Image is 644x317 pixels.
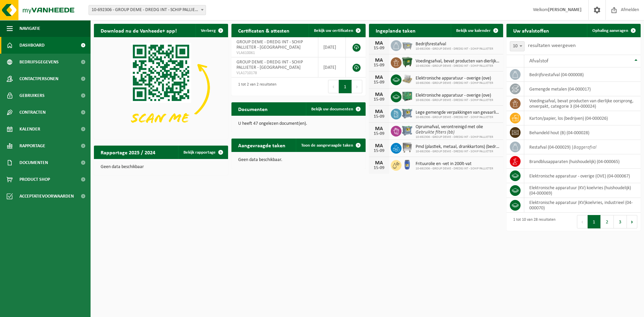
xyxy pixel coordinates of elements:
button: Next [352,80,362,93]
td: brandblusapparaten (huishoudelijk) (04-000065) [524,154,641,169]
div: MA [372,160,386,166]
span: VLA1710178 [236,70,313,76]
img: PB-OT-0200-HPE-00-02 [401,159,413,170]
span: GROUP DEME - DREDG INT - SCHIP PALLIETER - [GEOGRAPHIC_DATA] [236,40,303,50]
label: resultaten weergeven [528,43,576,48]
span: Lege gemengde verpakkingen van gevaarlijke stoffen [416,110,500,115]
img: WB-1100-GAL-GY-01 [401,142,413,153]
button: 1 [339,80,352,93]
img: LP-PA-00000-WDN-11 [401,73,413,85]
h2: Download nu de Vanheede+ app! [94,24,183,37]
span: Kalender [19,121,40,138]
h2: Uw afvalstoffen [506,24,556,37]
a: Ophaling aanvragen [587,24,640,37]
div: 15-09 [372,114,386,119]
span: VLA610061 [236,50,313,56]
i: Gebruikte filters (bb) [416,130,454,135]
div: 15-09 [372,63,386,68]
div: 15-09 [372,131,386,136]
div: MA [372,75,386,80]
div: 15-09 [372,80,386,85]
div: 1 tot 10 van 28 resultaten [510,214,555,229]
span: Ophaling aanvragen [592,29,628,33]
img: PB-AP-0800-MET-02-01 [401,125,413,136]
h2: Certificaten & attesten [231,24,296,37]
span: 10-692306 - GROUP DEME - DREDG INT - SCHIP PALLIETER [416,64,500,68]
button: Verberg [196,24,227,37]
button: Previous [577,215,588,228]
div: MA [372,126,386,131]
td: behandeld hout (B) (04-000028) [524,125,641,140]
button: Previous [328,80,339,93]
p: U heeft 47 ongelezen document(en). [238,121,359,126]
span: Bedrijfsrestafval [416,42,493,47]
img: WB-2500-GAL-GY-01 [401,39,413,51]
h2: Rapportage 2025 / 2024 [94,146,162,159]
p: Geen data beschikbaar. [238,158,359,162]
span: Product Shop [19,171,50,188]
span: 10-692306 - GROUP DEME - DREDG INT - SCHIP PALLIETER [416,98,493,102]
a: Bekijk uw kalender [451,24,502,37]
div: MA [372,41,386,46]
span: Bekijk uw certificaten [314,29,353,33]
div: 1 tot 2 van 2 resultaten [235,79,276,94]
div: MA [372,143,386,149]
span: 10-692306 - GROUP DEME - DREDG INT - SCHIP PALLIETER - ANTWERPEN [89,5,206,15]
img: PB-HB-1400-HPE-GN-01 [401,91,413,102]
img: WB-1100-HPE-GN-01 [401,56,413,68]
span: Documenten [19,154,48,171]
img: PB-AP-0800-MET-02-01 [401,108,413,119]
td: [DATE] [318,37,346,57]
span: 10-692306 - GROUP DEME - DREDG INT - SCHIP PALLIETER [416,81,493,85]
td: elektronische apparatuur - overige (OVE) (04-000067) [524,169,641,183]
span: Contracten [19,104,46,121]
button: Next [627,215,637,228]
span: Elektronische apparatuur - overige (ove) [416,93,493,98]
p: Geen data beschikbaar [101,165,221,169]
div: 15-09 [372,97,386,102]
span: Verberg [201,29,216,33]
button: 1 [588,215,601,228]
a: Bekijk uw certificaten [309,24,365,37]
span: 10 [510,41,525,51]
td: [DATE] [318,57,346,77]
span: Voedingsafval, bevat producten van dierlijke oorsprong, onverpakt, categorie 3 [416,59,500,64]
td: restafval (04-000029) | [524,140,641,154]
td: karton/papier, los (bedrijven) (04-000026) [524,111,641,125]
span: Afvalstof [529,58,548,64]
span: Acceptatievoorwaarden [19,188,74,205]
div: 15-09 [372,166,386,170]
span: 10-692306 - GROUP DEME - DREDG INT - SCHIP PALLIETER [416,115,500,119]
span: Pmd (plastiek, metaal, drankkartons) (bedrijven) [416,144,500,150]
td: elektronische apparatuur (KV) koelvries (huishoudelijk) (04-000069) [524,183,641,198]
img: Download de VHEPlus App [94,37,228,138]
div: MA [372,109,386,114]
td: voedingsafval, bevat producten van dierlijke oorsprong, onverpakt, categorie 3 (04-000024) [524,96,641,111]
span: Bekijk uw documenten [311,107,353,111]
span: 10-692306 - GROUP DEME - DREDG INT - SCHIP PALLIETER [416,150,500,154]
strong: [PERSON_NAME] [548,7,582,12]
span: Navigatie [19,20,40,37]
span: 10 [510,42,524,51]
button: 3 [614,215,627,228]
span: Elektronische apparatuur - overige (ove) [416,76,493,81]
td: bedrijfsrestafval (04-000008) [524,67,641,82]
div: MA [372,58,386,63]
span: 10-692306 - GROUP DEME - DREDG INT - SCHIP PALLIETER [416,135,493,139]
a: Bekijk rapportage [178,146,227,159]
td: gemengde metalen (04-000017) [524,82,641,96]
span: 10-692306 - GROUP DEME - DREDG INT - SCHIP PALLIETER - ANTWERPEN [89,5,206,15]
span: Contactpersonen [19,70,58,87]
span: Bekijk uw kalender [456,29,491,33]
h2: Ingeplande taken [369,24,422,37]
span: Bedrijfsgegevens [19,54,59,70]
div: MA [372,92,386,97]
span: 10-692306 - GROUP DEME - DREDG INT - SCHIP PALLIETER [416,167,493,171]
td: elektronische apparatuur (KV)koelvries, industrieel (04-000070) [524,198,641,213]
span: Frituurolie en -vet in 200lt-vat [416,161,493,167]
h2: Documenten [231,102,274,115]
span: Opruimafval, verontreinigd met olie [416,124,493,130]
div: 15-09 [372,149,386,153]
span: Dashboard [19,37,45,54]
h2: Aangevraagde taken [231,139,292,152]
